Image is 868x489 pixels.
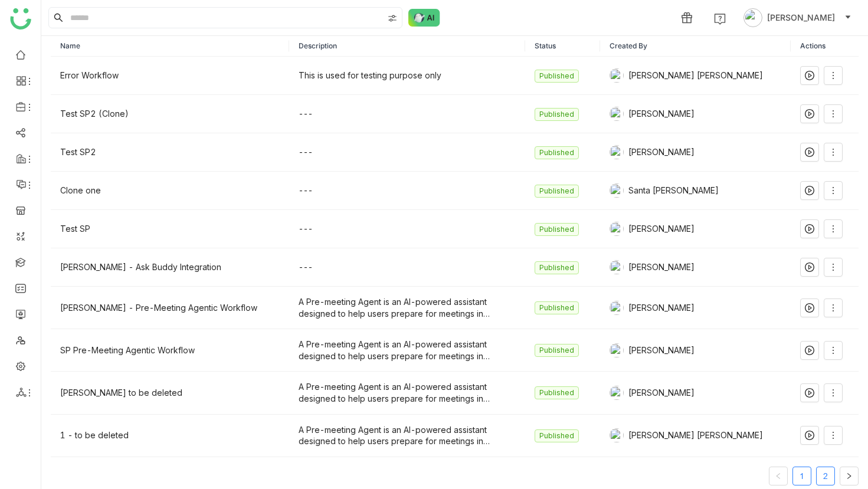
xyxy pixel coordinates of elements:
th: Status [525,35,600,57]
nz-tag: Published [535,429,579,442]
button: Next Page [840,467,859,485]
div: [PERSON_NAME] to be deleted [60,386,280,399]
nz-tag: Published [535,261,579,274]
div: --- [299,108,516,120]
div: A Pre-meeting Agent is an AI-powered assistant designed to help users prepare for meetings in adv... [299,296,516,319]
div: --- [299,185,516,196]
span: [PERSON_NAME] [PERSON_NAME] [628,429,763,442]
a: 1 [793,467,811,485]
img: avatar [743,8,762,27]
div: [PERSON_NAME] - Pre-Meeting Agentic Workflow [60,301,280,314]
div: SP Pre-Meeting Agentic Workflow [60,344,280,357]
img: 684a956282a3912df7c0cc3a [610,183,624,198]
th: Description [289,35,525,57]
nz-tag: Published [535,223,579,236]
div: --- [299,146,516,158]
div: Clone one [60,184,280,197]
span: [PERSON_NAME] [628,261,695,274]
div: A Pre-meeting Agent is an AI-powered assistant designed to help users prepare for meetings in adv... [299,339,516,362]
div: Test SP [60,222,280,235]
button: [PERSON_NAME] [741,8,854,27]
img: 6860d480bc89cb0674c8c7e9 [610,260,624,274]
nz-tag: Published [535,301,579,314]
span: [PERSON_NAME] [628,222,695,235]
li: 1 [792,467,811,485]
span: [PERSON_NAME] [PERSON_NAME] [628,69,763,82]
th: Actions [791,35,859,57]
img: 6860d480bc89cb0674c8c7e9 [610,386,624,400]
li: 2 [816,467,835,485]
div: [PERSON_NAME] - Ask Buddy Integration [60,261,280,274]
img: 6860d480bc89cb0674c8c7e9 [610,301,624,315]
div: A Pre-meeting Agent is an AI-powered assistant designed to help users prepare for meetings in adv... [299,424,516,447]
img: 684a959c82a3912df7c0cd23 [610,68,624,83]
span: [PERSON_NAME] [628,107,695,120]
nz-tag: Published [535,70,579,83]
div: A Pre-meeting Agent is an AI-powered assistant designed to help users prepare for meetings in adv... [299,381,516,404]
div: 1 - to be deleted [60,429,280,442]
th: Name [51,35,289,57]
div: --- [299,261,516,273]
img: 684a959c82a3912df7c0cd23 [610,428,624,442]
div: Test SP2 [60,146,280,159]
img: search-type.svg [388,14,397,23]
span: [PERSON_NAME] [628,301,695,314]
span: [PERSON_NAME] [628,386,695,399]
img: 684fd8469a55a50394c15cbc [610,222,624,236]
img: 684fd8469a55a50394c15cbc [610,343,624,357]
nz-tag: Published [535,185,579,198]
button: Previous Page [769,467,788,485]
nz-tag: Published [535,146,579,159]
span: [PERSON_NAME] [628,344,695,357]
div: Error Workflow [60,69,280,82]
nz-tag: Published [535,108,579,121]
nz-tag: Published [535,344,579,357]
div: --- [299,223,516,235]
nz-tag: Published [535,386,579,399]
span: Santa [PERSON_NAME] [628,184,719,197]
div: This is used for testing purpose only [299,70,516,81]
th: Created By [600,35,791,57]
div: Test SP2 (Clone) [60,107,280,120]
span: [PERSON_NAME] [628,146,695,159]
img: logo [10,8,31,29]
img: 684fd8469a55a50394c15cbc [610,145,624,159]
img: 6860d480bc89cb0674c8c7e9 [610,107,624,121]
img: help.svg [714,13,726,25]
a: 2 [817,467,834,485]
img: ask-buddy-normal.svg [408,9,440,27]
span: [PERSON_NAME] [767,11,835,24]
